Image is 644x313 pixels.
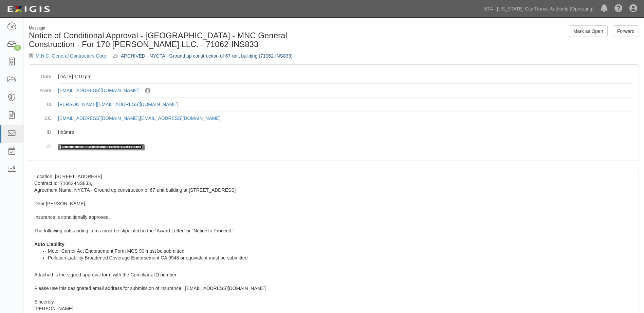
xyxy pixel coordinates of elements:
[480,2,597,16] a: MTA - [US_STATE] City Transit Authority (Operating)
[29,31,329,49] h1: Notice of Conditional Approval - [GEOGRAPHIC_DATA] - MNC General Construction - For 170 [PERSON_N...
[34,98,51,108] dt: To
[29,25,329,31] div: Message
[58,111,633,125] dd: ,
[34,70,51,80] dt: Date
[47,144,51,149] i: Attachments
[5,3,52,15] img: logo-5460c22ac91f19d4615b14bd174203de0afe785f0fc80cf4dbbc73dc1793850b.png
[58,116,139,121] a: [EMAIL_ADDRESS][DOMAIN_NAME]
[58,125,633,139] dd: hh3mre
[14,45,21,51] div: 7
[145,88,150,94] i: Sent by Omayra Valentin
[34,84,51,94] dt: From
[34,125,51,135] dt: ID
[60,145,142,149] a: Conditional_-_Approval_Form_[DATE].pdf
[613,25,639,37] a: Forward
[48,248,633,254] li: Motor Carrier Act Endorsement Form MCS 90 must be submitted
[48,254,633,261] li: Pollution Liability Broadened Coverage Endorsement CA 9948 or equivalent must be submitted
[34,111,51,122] dt: CC
[36,53,106,59] a: M.N.C. General Contractors Corp
[121,53,293,59] a: ARCHIVED - NYCTA - Ground up construction of 67-unit building (71062-INS833)
[140,116,220,121] a: [EMAIL_ADDRESS][DOMAIN_NAME]
[34,242,65,247] strong: Auto Liability
[58,70,633,84] dd: [DATE] 1:10 pm
[569,25,608,37] a: Mark as Open
[614,5,623,13] i: Help Center - Complianz
[58,102,178,107] a: [PERSON_NAME][EMAIL_ADDRESS][DOMAIN_NAME]
[58,88,139,93] a: [EMAIL_ADDRESS][DOMAIN_NAME]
